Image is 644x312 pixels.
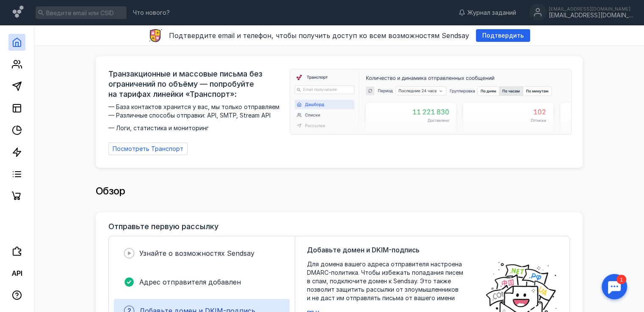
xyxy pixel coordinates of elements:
span: Журнал заданий [467,8,516,17]
h3: Отправьте первую рассылку [108,222,218,231]
a: Что нового? [129,10,174,16]
span: Транзакционные и массовые письма без ограничений по объёму — попробуйте на тарифах линейки «Транс... [108,69,285,99]
span: Узнайте о возможностях Sendsay [139,249,254,257]
span: — База контактов хранится у вас, мы только отправляем — Различные способы отправки: API, SMTP, St... [108,103,285,132]
img: dashboard-transport-banner [290,69,571,134]
span: Для домена вашего адреса отправителя настроена DMARC-политика. Чтобы избежать попадания писем в с... [307,260,476,302]
input: Введите email или CSID [36,6,127,19]
span: Добавьте домен и DKIM-подпись [307,245,420,255]
div: [EMAIL_ADDRESS][DOMAIN_NAME] [549,6,633,11]
span: Обзор [96,185,125,197]
a: Журнал заданий [454,8,520,17]
a: Посмотреть Транспорт [108,142,188,155]
span: Что нового? [133,10,170,16]
span: Адрес отправителя добавлен [139,278,241,286]
div: 1 [19,5,29,14]
span: Подтвердить [482,32,524,39]
button: Подтвердить [476,29,530,42]
div: [EMAIL_ADDRESS][DOMAIN_NAME] [549,12,633,19]
span: Посмотреть Транспорт [113,145,183,153]
span: Подтвердите email и телефон, чтобы получить доступ ко всем возможностям Sendsay [169,31,469,40]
